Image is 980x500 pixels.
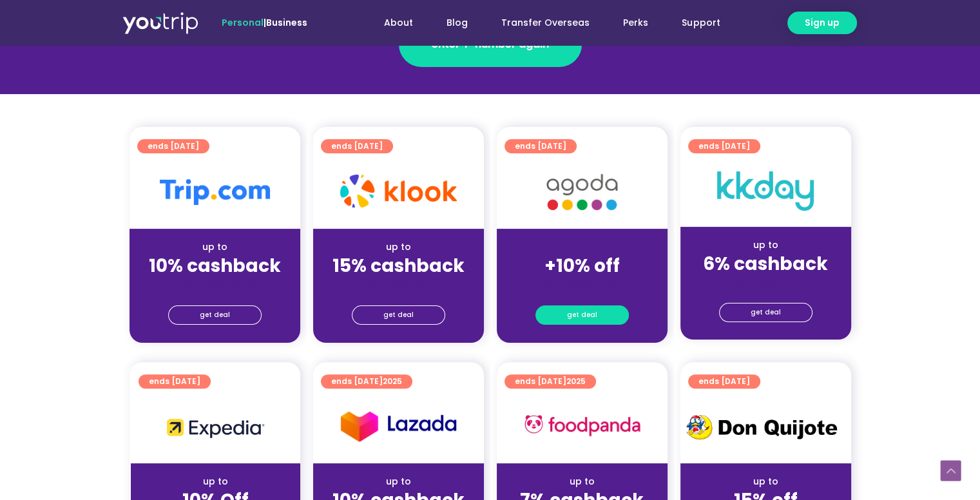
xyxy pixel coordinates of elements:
[805,16,840,30] span: Sign up
[606,11,665,35] a: Perks
[504,374,596,389] a: ends [DATE]2025
[691,475,841,488] div: up to
[544,253,620,278] strong: +10% off
[331,374,402,389] span: ends [DATE]
[137,139,209,153] a: ends [DATE]
[570,240,594,253] span: up to
[703,251,828,276] strong: 6% cashback
[342,11,736,35] nav: Menu
[148,139,199,153] span: ends [DATE]
[141,475,290,488] div: up to
[321,139,393,153] a: ends [DATE]
[323,475,474,488] div: up to
[688,374,760,389] a: ends [DATE]
[332,253,465,278] strong: 15% cashback
[139,374,211,389] a: ends [DATE]
[149,253,281,278] strong: 10% cashback
[266,16,307,29] a: Business
[331,139,383,153] span: ends [DATE]
[751,303,781,322] span: get deal
[168,305,262,325] a: get deal
[566,376,586,387] span: 2025
[507,278,657,291] div: (for stays only)
[515,139,566,153] span: ends [DATE]
[430,11,485,35] a: Blog
[321,374,412,389] a: ends [DATE]2025
[323,240,474,254] div: up to
[222,16,307,29] span: |
[352,305,445,325] a: get deal
[200,306,230,324] span: get deal
[691,276,841,289] div: (for stays only)
[535,305,629,325] a: get deal
[140,240,290,254] div: up to
[383,376,402,387] span: 2025
[698,139,750,153] span: ends [DATE]
[567,306,597,324] span: get deal
[323,278,474,291] div: (for stays only)
[719,303,812,322] a: get deal
[698,374,750,389] span: ends [DATE]
[222,16,264,29] span: Personal
[367,11,430,35] a: About
[149,374,200,389] span: ends [DATE]
[485,11,606,35] a: Transfer Overseas
[507,475,657,488] div: up to
[515,374,586,389] span: ends [DATE]
[688,139,760,153] a: ends [DATE]
[691,238,841,252] div: up to
[665,11,736,35] a: Support
[787,12,857,34] a: Sign up
[504,139,577,153] a: ends [DATE]
[140,278,290,291] div: (for stays only)
[383,306,414,324] span: get deal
